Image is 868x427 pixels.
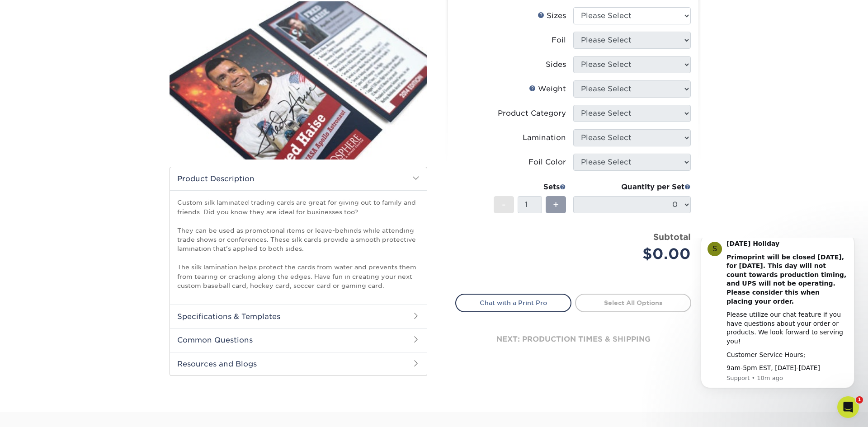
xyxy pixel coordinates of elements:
iframe: Intercom notifications message [687,238,868,403]
a: Select All Options [575,294,691,312]
span: 1 [856,396,863,404]
h2: Product Description [170,167,427,190]
div: Customer Service Hours; [39,113,160,122]
div: Foil [552,35,566,46]
div: Sides [546,59,566,70]
iframe: Intercom live chat [837,396,859,418]
iframe: Google Customer Reviews [2,399,77,424]
div: Lamination [523,132,566,143]
div: Weight [529,84,566,94]
div: Message content [39,2,160,135]
a: Chat with a Print Pro [455,294,571,312]
b: Primoprint will be closed [DATE], for [DATE]. This day will not count towards production timing, ... [39,16,159,67]
div: Foil Color [528,157,566,168]
h2: Specifications & Templates [170,305,427,328]
div: Profile image for Support [20,4,35,19]
p: Custom silk laminated trading cards are great for giving out to family and friends. Did you know ... [177,198,420,290]
div: Please utilize our chat feature if you have questions about your order or products. We look forwa... [39,73,160,108]
div: Product Category [498,108,566,119]
div: 9am-5pm EST, [DATE]-[DATE] [39,126,160,135]
strong: Subtotal [653,232,691,242]
div: Quantity per Set [573,182,691,192]
h2: Common Questions [170,328,427,352]
div: Sizes [538,10,566,21]
h2: Resources and Blogs [170,352,427,375]
b: [DATE] Holiday [39,2,92,9]
div: $0.00 [580,243,691,265]
div: Sets [494,182,566,192]
span: + [553,198,559,211]
p: Message from Support, sent 10m ago [39,136,160,145]
div: next: production times & shipping [455,312,691,366]
span: - [502,198,506,211]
